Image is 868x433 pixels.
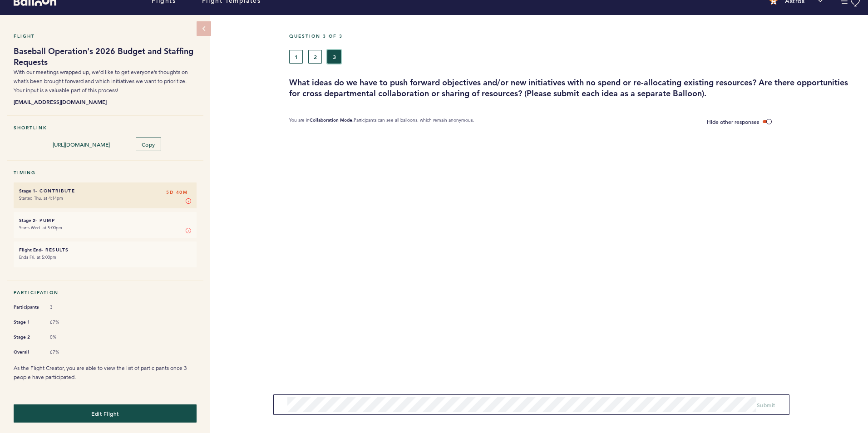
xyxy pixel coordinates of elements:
[19,254,56,260] time: Ends Fri. at 5:00pm
[289,33,861,39] h5: Question 3 of 3
[757,401,775,408] span: Submit
[50,304,77,310] span: 3
[310,117,354,123] b: Collaboration Mode.
[289,77,861,99] h3: What ideas do we have to push forward objectives and/or new initiatives with no spend or re-alloc...
[14,170,197,176] h5: Timing
[14,69,188,93] span: With our meetings wrapped up, we’d like to get everyone’s thoughts on what’s been brought forward...
[14,303,41,312] span: Participants
[19,217,35,223] small: Stage 2
[19,195,63,201] time: Started Thu. at 4:14pm
[14,290,197,295] h5: Participation
[289,117,474,127] p: You are in Participants can see all balloons, which remain anonymous.
[757,400,775,409] button: Submit
[14,46,197,68] h1: Baseball Operation's 2026 Budget and Staffing Requests
[50,319,77,325] span: 67%
[50,334,77,340] span: 0%
[308,50,322,64] button: 2
[166,188,187,197] span: 5D 40M
[14,348,41,357] span: Overall
[289,50,303,64] button: 1
[19,188,35,194] small: Stage 1
[14,404,197,423] button: Edit Flight
[14,125,197,131] h5: Shortlink
[14,33,197,39] h5: Flight
[14,318,41,327] span: Stage 1
[19,247,41,253] small: Flight End
[91,410,119,417] span: Edit Flight
[136,138,161,151] button: Copy
[19,188,191,194] h6: - Contribute
[50,349,77,355] span: 67%
[19,225,62,231] time: Starts Wed. at 5:00pm
[19,217,191,223] h6: - Pump
[327,50,341,64] button: 3
[142,141,155,148] span: Copy
[19,247,191,253] h6: - Results
[14,97,197,106] b: [EMAIL_ADDRESS][DOMAIN_NAME]
[14,333,41,342] span: Stage 2
[14,364,197,382] p: As the Flight Creator, you are able to view the list of participants once 3 people have participa...
[707,118,759,125] span: Hide other responses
